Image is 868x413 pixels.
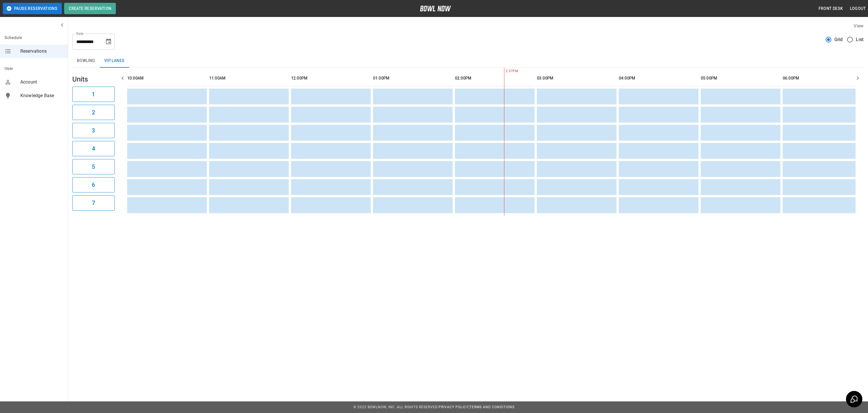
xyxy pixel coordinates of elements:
[816,3,845,14] button: Front Desk
[103,36,114,47] button: Choose date, selected date is Oct 10, 2025
[504,69,505,74] span: 2:37PM
[72,87,115,102] button: 1
[72,75,115,84] h5: Units
[353,405,439,409] span: © 2022 BowlNow, Inc. All Rights Reserved.
[72,159,115,174] button: 5
[92,162,95,171] h6: 5
[209,70,289,86] th: 11:00AM
[127,70,207,86] th: 10:00AM
[72,195,115,211] button: 7
[92,144,95,153] h6: 4
[20,79,63,85] span: Account
[92,180,95,189] h6: 6
[64,3,116,14] button: Create Reservation
[439,405,468,409] a: Privacy Policy
[20,48,63,55] span: Reservations
[92,90,95,99] h6: 1
[92,198,95,207] h6: 7
[72,105,115,120] button: 2
[3,3,62,14] button: Pause Reservations
[92,108,95,117] h6: 2
[420,6,451,11] img: logo
[291,70,371,86] th: 12:00PM
[470,405,515,409] a: Terms and Conditions
[72,141,115,156] button: 4
[856,36,863,43] span: List
[72,54,863,68] div: inventory tabs
[100,54,129,68] button: VIP Lanes
[20,92,63,99] span: Knowledge Base
[373,70,453,86] th: 01:00PM
[848,3,868,14] button: Logout
[854,23,863,29] label: View
[834,36,843,43] span: Grid
[72,54,100,68] button: Bowling
[72,123,115,138] button: 3
[92,126,95,135] h6: 3
[72,177,115,192] button: 6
